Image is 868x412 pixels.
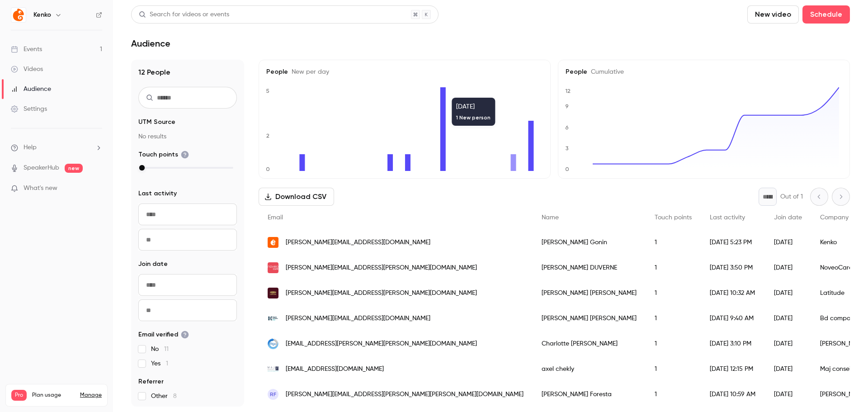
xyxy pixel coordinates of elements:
[151,359,168,368] span: Yes
[701,331,765,356] div: [DATE] 3:10 PM
[701,280,765,306] div: [DATE] 10:32 AM
[138,299,237,321] input: To
[820,214,867,221] span: Company name
[533,280,646,306] div: [PERSON_NAME] [PERSON_NAME]
[32,392,75,399] span: Plan usage
[268,364,278,374] img: majconseil.fr
[138,118,175,127] span: UTM Source
[646,280,701,306] div: 1
[747,5,799,24] button: New video
[268,262,278,273] img: noveocare.com
[286,390,524,399] span: [PERSON_NAME][EMAIL_ADDRESS][PERSON_NAME][PERSON_NAME][DOMAIN_NAME]
[587,69,624,75] span: Cumulative
[268,237,278,248] img: kenko.fr
[138,260,168,269] span: Join date
[565,166,569,172] text: 0
[701,306,765,331] div: [DATE] 9:40 AM
[533,255,646,280] div: [PERSON_NAME] DUVERNE
[286,365,384,374] span: [EMAIL_ADDRESS][DOMAIN_NAME]
[765,230,811,255] div: [DATE]
[65,164,83,173] span: new
[565,124,569,131] text: 6
[24,143,37,152] span: Help
[268,214,283,221] span: Email
[286,314,430,323] span: [PERSON_NAME][EMAIL_ADDRESS][DOMAIN_NAME]
[655,214,692,221] span: Touch points
[139,165,145,170] div: max
[533,356,646,382] div: axel chekly
[646,356,701,382] div: 1
[646,306,701,331] div: 1
[166,360,168,367] span: 1
[138,377,164,386] span: Referrer
[266,166,270,172] text: 0
[288,69,329,75] span: New per day
[139,10,229,19] div: Search for videos or events
[646,255,701,280] div: 1
[138,132,237,141] p: No results
[701,255,765,280] div: [DATE] 3:50 PM
[774,214,802,221] span: Join date
[11,45,42,54] div: Events
[91,185,102,193] iframe: Noticeable Trigger
[11,143,102,152] li: help-dropdown-opener
[765,306,811,331] div: [DATE]
[701,382,765,407] div: [DATE] 10:59 AM
[286,339,477,349] span: [EMAIL_ADDRESS][PERSON_NAME][PERSON_NAME][DOMAIN_NAME]
[266,67,543,76] h5: People
[802,5,850,24] button: Schedule
[11,390,27,401] span: Pro
[765,280,811,306] div: [DATE]
[268,288,278,298] img: latitude.eu
[780,192,803,201] p: Out of 1
[11,65,43,74] div: Videos
[646,331,701,356] div: 1
[138,189,177,198] span: Last activity
[138,67,237,78] h1: 12 People
[542,214,559,221] span: Name
[138,150,189,159] span: Touch points
[268,338,278,349] img: aiga.fr
[566,67,842,76] h5: People
[765,356,811,382] div: [DATE]
[138,274,237,296] input: From
[701,230,765,255] div: [DATE] 5:23 PM
[11,104,47,114] div: Settings
[11,85,51,94] div: Audience
[173,393,177,399] span: 8
[138,229,237,251] input: To
[286,263,477,273] span: [PERSON_NAME][EMAIL_ADDRESS][PERSON_NAME][DOMAIN_NAME]
[565,88,571,94] text: 12
[765,331,811,356] div: [DATE]
[533,331,646,356] div: Charlotte [PERSON_NAME]
[24,163,59,173] a: SpeakerHub
[533,230,646,255] div: [PERSON_NAME] Gonin
[138,204,237,225] input: From
[259,188,334,206] button: Download CSV
[710,214,745,221] span: Last activity
[266,133,269,139] text: 2
[646,382,701,407] div: 1
[80,392,102,399] a: Manage
[646,230,701,255] div: 1
[566,145,569,152] text: 3
[33,10,51,19] h6: Kenko
[24,184,57,193] span: What's new
[131,38,170,49] h1: Audience
[138,330,189,339] span: Email verified
[268,313,278,324] img: live.fr
[286,289,477,298] span: [PERSON_NAME][EMAIL_ADDRESS][PERSON_NAME][DOMAIN_NAME]
[151,345,169,354] span: No
[270,390,276,398] span: RF
[286,238,430,247] span: [PERSON_NAME][EMAIL_ADDRESS][DOMAIN_NAME]
[266,88,269,94] text: 5
[533,306,646,331] div: [PERSON_NAME] [PERSON_NAME]
[765,255,811,280] div: [DATE]
[533,382,646,407] div: [PERSON_NAME] Foresta
[701,356,765,382] div: [DATE] 12:15 PM
[151,392,177,401] span: Other
[565,103,569,109] text: 9
[164,346,169,352] span: 11
[11,8,26,22] img: Kenko
[765,382,811,407] div: [DATE]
